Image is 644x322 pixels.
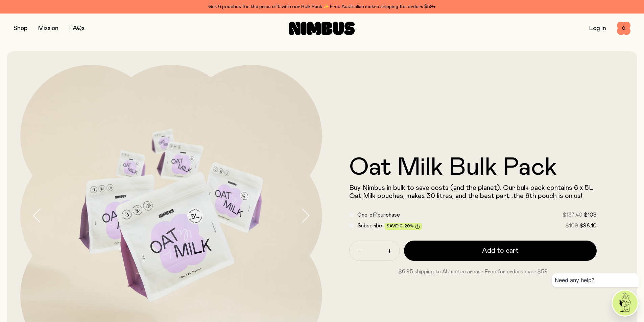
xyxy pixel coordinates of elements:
[387,224,420,229] span: Save
[398,224,414,228] span: 10-20%
[38,25,58,31] a: Mission
[349,268,597,276] p: $6.95 shipping to AU metro areas · Free for orders over $59
[349,155,597,180] h1: Oat Milk Bulk Pack
[579,223,597,228] span: $98.10
[589,25,606,31] a: Log In
[357,212,400,218] span: One-off purchase
[14,3,630,11] div: Get 6 pouches for the price of 5 with our Bulk Pack ✨ Free Australian metro shipping for orders $59+
[404,241,597,261] button: Add to cart
[349,184,593,199] span: Buy Nimbus in bulk to save costs (and the planet). Our bulk pack contains 6 x 5L Oat Milk pouches...
[565,223,578,228] span: $109
[617,22,630,35] button: 0
[69,25,85,31] a: FAQs
[482,246,519,255] span: Add to cart
[563,212,582,218] span: $137.40
[613,291,638,316] img: agent
[357,223,382,228] span: Subscribe
[552,273,639,287] div: Need any help?
[584,212,597,218] span: $109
